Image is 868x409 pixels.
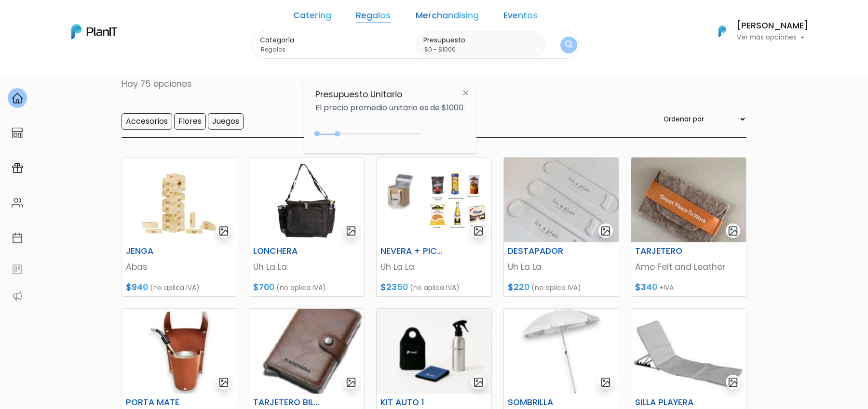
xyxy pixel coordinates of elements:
[120,397,199,408] h6: PORTA MATE
[126,261,233,273] p: Abas
[377,309,491,394] img: thumb_Captura_de_pantalla_2025-08-04_094915.png
[473,377,484,388] img: gallery-light
[208,113,244,130] input: Juegos
[249,158,364,242] img: thumb_Dise%C3%B1o_sin_t%C3%ADtulo_-_2024-11-25T122131.197.png
[12,127,23,139] img: marketplace-4ceaa7011d94191e9ded77b95e3339b90024bf715f7c57f8cf31f2d8c509eaba.svg
[504,158,619,242] img: thumb_WhatsApp_Image_2025-03-04_at_21.18.08__1_.jpeg
[375,246,454,256] h6: NEVERA + PICADA
[503,12,538,23] a: Eventos
[293,12,331,23] a: Catering
[631,157,746,297] a: gallery-light TARJETERO Amo Felt and Leather $340 +IVA
[247,246,326,256] h6: LONCHERA
[247,397,326,408] h6: TARJETERO BILLETERA
[631,309,746,394] img: thumb_WhatsApp_Image_2025-08-18_at_10.14.31.jpeg
[473,225,484,237] img: gallery-light
[508,261,615,273] p: Uh La La
[635,261,742,273] p: Amo Felt and Leather
[122,158,237,242] img: thumb_Captura_de_pantalla_2023-09-20_164420.jpg
[380,261,488,273] p: Uh La La
[249,157,365,297] a: gallery-light LONCHERA Uh La La $700 (no aplica IVA)
[346,225,357,237] img: gallery-light
[508,281,529,293] span: $220
[253,281,274,293] span: $700
[126,281,148,293] span: $940
[276,283,326,292] span: (no aplica IVA)
[737,34,808,41] p: Ver más opciones
[218,377,230,388] img: gallery-light
[423,35,542,45] label: Presupuesto
[600,377,611,388] img: gallery-light
[12,162,23,174] img: campaigns-02234683943229c281be62815700db0a1741e53638e28bf9629b52c665b00959.svg
[315,104,465,112] p: El precio promedio unitario es de $1000.
[12,232,23,244] img: calendar-87d922413cdce8b2cf7b7f5f62616a5cf9e4887200fb71536465627b3292af00.svg
[150,283,200,292] span: (no aplica IVA)
[504,309,619,394] img: thumb_2000___2000-Photoroom__2_.jpg
[376,157,492,297] a: gallery-light NEVERA + PICADA Uh La La $2350 (no aplica IVA)
[346,377,357,388] img: gallery-light
[377,158,491,242] img: thumb_Dise%C3%B1o_sin_t%C3%ADtulo_-_2024-12-19T140550.294.png
[728,377,739,388] img: gallery-light
[565,40,572,50] img: search_button-432b6d5273f82d61273b3651a40e1bd1b912527efae98b1b7a1b2c0702e16a8d.svg
[531,283,581,292] span: (no aplica IVA)
[503,157,619,297] a: gallery-light DESTAPADOR Uh La La $220 (no aplica IVA)
[706,19,808,44] button: PlanIt Logo [PERSON_NAME] Ver más opciones
[635,281,657,293] span: $340
[410,283,460,292] span: (no aplica IVA)
[260,35,411,45] label: Categoría
[120,246,199,256] h6: JENGA
[629,246,708,256] h6: TARJETERO
[416,12,479,23] a: Merchandising
[218,225,230,237] img: gallery-light
[12,264,23,275] img: feedback-78b5a0c8f98aac82b08bfc38622c3050aee476f2c9584af64705fc4e61158814.svg
[502,397,581,408] h6: SOMBRILLA
[122,309,237,394] img: thumb_2000___2000-Photoroom_-_2025-06-04T152229.378.jpg
[71,24,117,39] img: PlanIt Logo
[600,225,611,237] img: gallery-light
[659,283,674,292] span: +IVA
[122,113,172,130] input: Accesorios
[375,397,454,408] h6: KIT AUTO 1
[12,92,23,104] img: home-e721727adea9d79c4d83392d1f703f7f8bce08238fde08b1acbfd93340b81755.svg
[380,281,408,293] span: $2350
[174,113,206,130] input: Flores
[629,397,708,408] h6: SILLA PLAYERA
[12,197,23,209] img: people-662611757002400ad9ed0e3c099ab2801c6687ba6c219adb57efc949bc21e19d.svg
[728,225,739,237] img: gallery-light
[253,261,360,273] p: Uh La La
[249,309,364,394] img: thumb_WhatsApp_Image_2025-07-03_at_10.09.47.jpeg
[122,78,746,90] p: Hay 75 opciones
[712,21,733,42] img: PlanIt Logo
[12,290,23,302] img: partners-52edf745621dab592f3b2c58e3bca9d71375a7ef29c3b500c9f145b62cc070d4.svg
[315,90,465,100] h6: Presupuesto Unitario
[50,9,139,28] div: ¿Necesitás ayuda?
[502,246,581,256] h6: DESTAPADOR
[356,12,391,23] a: Regalos
[457,84,475,101] img: close-6986928ebcb1d6c9903e3b54e860dbc4d054630f23adef3a32610726dff6a82b.svg
[631,158,746,242] img: thumb_11B69C1C-C5E1-4492-9B65-331164C36F9F.jpeg
[122,157,237,297] a: gallery-light JENGA Abas $940 (no aplica IVA)
[737,22,808,30] h6: [PERSON_NAME]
